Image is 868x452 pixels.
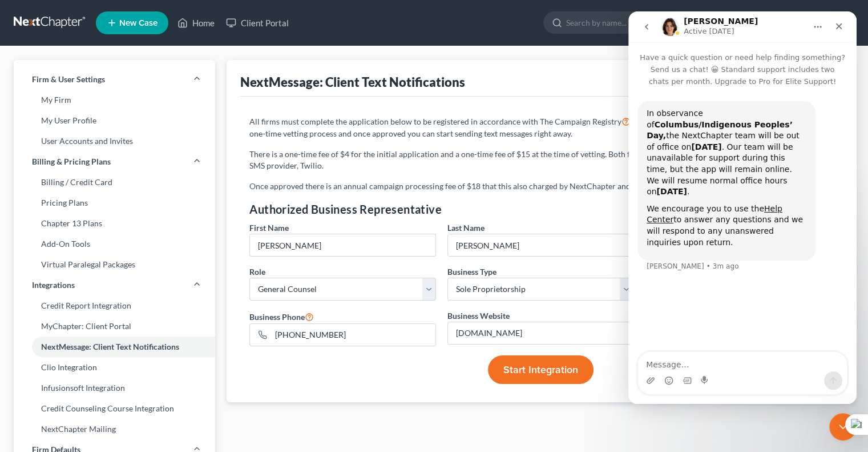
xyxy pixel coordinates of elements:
[448,234,633,256] input: Enter last name...
[32,156,111,167] span: Billing & Pricing Plans
[249,267,265,277] span: Role
[14,172,215,193] a: Billing / Credit Card
[172,13,220,33] a: Home
[220,13,294,33] a: Client Portal
[14,90,215,110] a: My Firm
[14,131,215,151] a: User Accounts and Invites
[119,19,158,27] span: New Case
[447,267,496,277] span: Business Type
[250,234,435,256] input: Enter first name...
[503,363,578,376] span: Start Integration
[628,11,857,404] iframe: Intercom live chat
[447,223,485,233] span: Last Name
[488,355,594,384] button: Start Integration
[249,115,831,139] p: All firms must complete the application below to be registered in accordance with The Campaign Re...
[14,419,215,439] a: NextChapter Mailing
[14,337,215,357] a: NextMessage: Client Text Notifications
[14,275,215,295] a: Integrations
[566,12,671,33] input: Search by name...
[14,69,215,90] a: Firm & User Settings
[271,324,435,346] input: Enter phone...
[14,357,215,378] a: Clio Integration
[249,181,831,192] p: Once approved there is an annual campaign processing fee of $18 that this also charged by NextCha...
[249,201,831,217] h4: Authorized Business Representative
[14,254,215,275] a: Virtual Paralegal Packages
[14,151,215,172] a: Billing & Pricing Plans
[448,322,633,344] input: Enter webiste address...
[32,74,105,85] span: Firm & User Settings
[447,311,510,321] span: Business Website
[240,74,841,90] div: NextMessage: Client Text Notifications
[249,149,831,171] p: There is a one-time fee of $4 for the initial application and a one-time fee of $15 at the time o...
[14,316,215,337] a: MyChapter: Client Portal
[14,295,215,316] a: Credit Report Integration
[829,413,857,441] iframe: Intercom live chat
[14,110,215,131] a: My User Profile
[249,223,289,233] span: First Name
[14,378,215,398] a: Infusionsoft Integration
[32,279,75,291] span: Integrations
[14,234,215,254] a: Add-On Tools
[14,213,215,234] a: Chapter 13 Plans
[14,398,215,419] a: Credit Counseling Course Integration
[14,193,215,213] a: Pricing Plans
[249,312,305,322] span: Business Phone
